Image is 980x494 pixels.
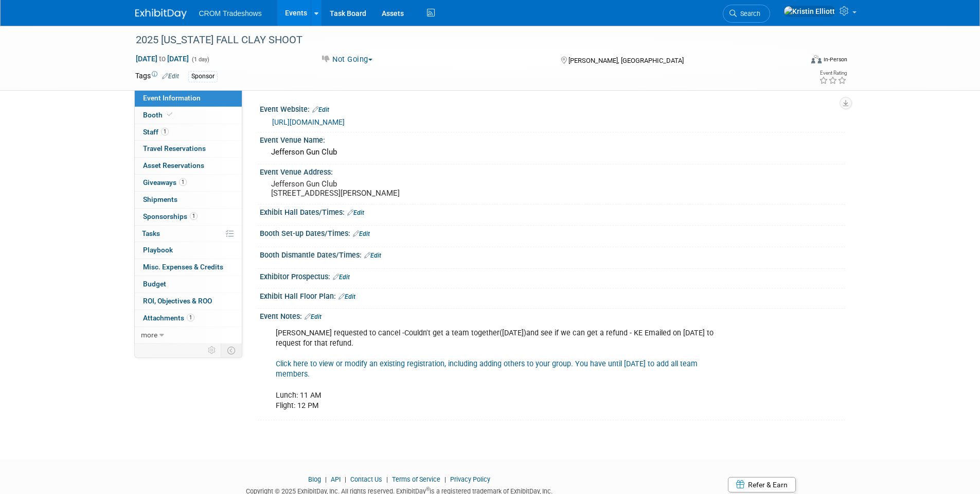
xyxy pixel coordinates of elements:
[135,54,189,63] span: [DATE] [DATE]
[260,205,845,218] div: Exhibit Hall Dates/Times:
[132,31,787,49] div: 2025 [US_STATE] FALL CLAY SHOOT
[260,226,845,239] div: Booth Set-up Dates/Times:
[260,132,845,145] div: Event Venue Name:
[135,259,242,276] a: Misc. Expenses & Credits
[135,158,242,174] a: Asset Reservations
[135,293,242,310] a: ROI, Objectives & ROO
[323,475,329,483] span: |
[188,71,218,82] div: Sponsor
[135,192,242,208] a: Shipments
[737,10,760,18] span: Search
[135,124,242,141] a: Staff1
[135,226,242,242] a: Tasks
[823,56,847,63] div: In-Person
[135,175,242,191] a: Giveaways1
[260,309,845,322] div: Event Notes:
[260,269,845,282] div: Exhibitor Prospectus:
[272,118,345,126] a: [URL][DOMAIN_NAME]
[353,230,370,237] a: Edit
[783,6,835,17] img: Kristin Elliott
[143,128,169,136] span: Staff
[317,54,377,65] button: Not Going
[426,486,430,492] sup: ®
[167,112,172,117] i: Booth reservation complete
[135,327,242,344] a: more
[811,55,822,63] img: Format-Inperson.png
[187,314,194,321] span: 1
[135,107,242,124] a: Booth
[135,310,242,327] a: Attachments1
[728,477,796,492] a: Refer & Earn
[312,106,329,113] a: Edit
[350,475,382,483] a: Contact Us
[135,71,179,82] td: Tags
[135,242,242,259] a: Playbook
[143,280,166,288] span: Budget
[190,212,198,220] span: 1
[142,229,160,237] span: Tasks
[269,323,732,416] div: [PERSON_NAME] requested to cancel -Couldn't get a team together([DATE])and see if we can get a re...
[568,57,684,64] span: [PERSON_NAME], [GEOGRAPHIC_DATA]
[392,475,440,483] a: Terms of Service
[260,288,845,302] div: Exhibit Hall Floor Plan:
[221,344,242,357] td: Toggle Event Tabs
[364,252,381,259] a: Edit
[260,101,845,115] div: Event Website:
[162,73,179,80] a: Edit
[203,344,221,357] td: Personalize Event Tab Strip
[135,276,242,293] a: Budget
[143,195,177,203] span: Shipments
[347,209,364,216] a: Edit
[271,179,492,198] pre: Jefferson Gun Club [STREET_ADDRESS][PERSON_NAME]
[333,274,350,281] a: Edit
[179,178,187,186] span: 1
[450,475,490,483] a: Privacy Policy
[135,141,242,157] a: Travel Reservations
[143,178,187,186] span: Giveaways
[260,164,845,177] div: Event Venue Address:
[141,331,157,339] span: more
[191,56,209,63] span: (1 day)
[135,90,242,107] a: Event Information
[143,161,204,169] span: Asset Reservations
[384,475,390,483] span: |
[135,9,187,19] img: ExhibitDay
[143,144,206,152] span: Travel Reservations
[143,314,194,322] span: Attachments
[338,293,355,300] a: Edit
[723,5,770,23] a: Search
[742,54,848,69] div: Event Format
[308,475,321,483] a: Blog
[442,475,449,483] span: |
[161,128,169,135] span: 1
[157,55,167,63] span: to
[143,212,198,220] span: Sponsorships
[276,360,698,379] a: Click here to view or modify an existing registration, including adding others to your group. You...
[342,475,349,483] span: |
[135,209,242,225] a: Sponsorships1
[143,94,201,102] span: Event Information
[331,475,341,483] a: API
[305,313,322,320] a: Edit
[199,9,262,18] span: CROM Tradeshows
[268,144,838,160] div: Jefferson Gun Club
[143,297,212,305] span: ROI, Objectives & ROO
[143,246,173,254] span: Playbook
[260,247,845,261] div: Booth Dismantle Dates/Times:
[143,263,223,271] span: Misc. Expenses & Credits
[819,71,847,76] div: Event Rating
[143,111,174,119] span: Booth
